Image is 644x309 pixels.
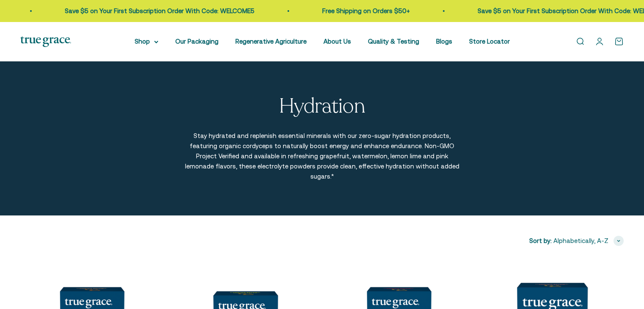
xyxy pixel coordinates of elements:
[175,38,218,45] a: Our Packaging
[320,7,408,14] a: Free Shipping on Orders $50+
[553,236,624,246] button: Alphabetically, A-Z
[436,38,452,45] a: Blogs
[63,6,252,16] p: Save $5 on Your First Subscription Order With Code: WELCOME5
[368,38,419,45] a: Quality & Testing
[235,38,307,45] a: Regenerative Agriculture
[553,236,608,246] span: Alphabetically, A-Z
[469,38,510,45] a: Store Locator
[529,236,552,246] span: Sort by:
[135,36,158,47] summary: Shop
[185,131,460,182] p: Stay hydrated and replenish essential minerals with our zero-sugar hydration products, featuring ...
[279,95,365,118] p: Hydration
[323,38,351,45] a: About Us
